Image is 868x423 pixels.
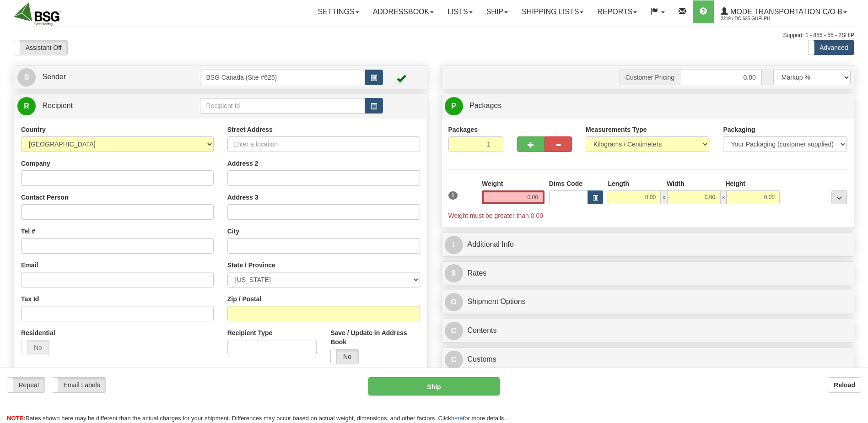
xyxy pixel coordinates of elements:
[445,97,463,115] span: P
[21,294,39,304] label: Tax Id
[831,190,847,204] div: ...
[21,227,35,236] label: Tel #
[834,381,855,389] b: Reload
[469,102,501,109] span: Packages
[720,190,727,204] span: x
[482,179,503,188] label: Weight
[586,125,647,134] label: Measurements Type
[21,125,46,134] label: Country
[17,97,180,115] a: R Recipient
[227,294,262,304] label: Zip / Postal
[17,97,36,115] span: R
[227,227,239,236] label: City
[480,0,515,23] a: Ship
[445,322,463,340] span: C
[847,165,867,258] iframe: chat widget
[809,40,854,55] label: Advanced
[7,378,45,392] label: Repeat
[620,70,680,85] span: Customer Pricing
[331,349,358,364] label: No
[14,40,67,55] label: Assistant Off
[448,191,458,200] span: 1
[728,8,842,16] span: Mode Transportation c/o B
[667,179,685,188] label: Width
[828,377,861,393] button: Reload
[445,235,851,254] a: IAdditional Info
[721,14,789,23] span: 2219 / DC 625 Guelph
[21,193,68,202] label: Contact Person
[22,340,49,355] label: No
[21,260,38,270] label: Email
[725,179,745,188] label: Height
[200,98,365,114] input: Recipient Id
[445,351,463,369] span: C
[448,125,478,134] label: Packages
[445,264,851,283] a: $Rates
[227,136,420,152] input: Enter a location
[7,415,25,422] span: NOTE:
[227,159,259,168] label: Address 2
[441,0,479,23] a: Lists
[21,159,50,168] label: Company
[723,125,755,134] label: Packaging
[451,415,463,422] a: here
[368,377,499,396] button: Ship
[227,260,275,270] label: State / Province
[445,264,463,282] span: $
[227,193,259,202] label: Address 3
[227,125,273,134] label: Street Address
[714,0,854,23] a: Mode Transportation c/o B 2219 / DC 625 Guelph
[445,97,851,115] a: P Packages
[42,73,66,81] span: Sender
[311,0,366,23] a: Settings
[227,328,273,337] label: Recipient Type
[445,236,463,254] span: I
[52,378,106,392] label: Email Labels
[17,68,200,87] a: S Sender
[14,32,854,39] div: Support: 1 - 855 - 55 - 2SHIP
[448,212,544,219] span: Weight must be greater than 0.00
[608,179,629,188] label: Length
[21,328,55,337] label: Residential
[366,0,441,23] a: Addressbook
[445,350,851,369] a: CCustoms
[42,102,73,109] span: Recipient
[14,2,61,26] img: logo2219.jpg
[445,293,463,311] span: O
[17,68,36,87] span: S
[590,0,644,23] a: Reports
[549,179,582,188] label: Dims Code
[515,0,590,23] a: Shipping lists
[445,293,851,311] a: OShipment Options
[330,328,420,347] label: Save / Update in Address Book
[661,190,667,204] span: x
[445,321,851,340] a: CContents
[200,70,365,85] input: Sender Id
